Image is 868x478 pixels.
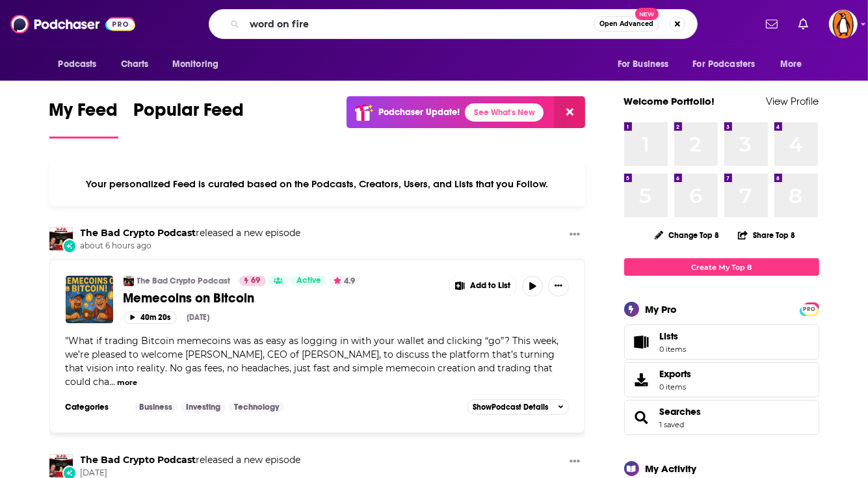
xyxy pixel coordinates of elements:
[624,325,819,360] a: Lists
[635,8,659,20] span: New
[172,55,218,73] span: Monitoring
[660,368,692,380] span: Exports
[624,362,819,397] a: Exports
[564,227,585,243] button: Show More Button
[81,454,196,466] a: The Bad Crypto Podcast
[49,454,73,477] img: The Bad Crypto Podcast
[252,274,261,287] span: 69
[66,402,124,412] h3: Categories
[244,14,594,34] input: Search podcasts, credits, & more...
[187,313,210,322] div: [DATE]
[624,400,819,435] span: Searches
[473,403,548,412] span: Show Podcast Details
[646,303,677,315] div: My Pro
[793,13,813,35] a: Show notifications dropdown
[296,274,321,287] span: Active
[660,330,687,342] span: Lists
[660,406,702,418] a: Searches
[660,420,685,429] a: 1 saved
[124,290,255,306] span: Memecoins on Bitcoin
[81,227,196,239] a: The Bad Crypto Podcast
[134,99,244,129] span: Popular Feed
[467,399,570,415] button: ShowPodcast Details
[110,376,116,388] span: ...
[629,333,655,351] span: Lists
[81,454,301,466] h3: released a new episode
[62,239,77,253] div: New Episode
[181,402,226,412] a: Investing
[449,276,517,297] button: Show More Button
[124,276,134,286] img: The Bad Crypto Podcast
[49,162,586,206] div: Your personalized Feed is curated based on the Podcasts, Creators, Users, and Lists that you Follow.
[330,276,360,286] button: 4.9
[134,99,244,139] a: Popular Feed
[829,10,858,38] span: Logged in as penguin_portfolio
[291,276,326,286] a: Active
[737,222,796,248] button: Share Top 8
[49,99,118,129] span: My Feed
[66,335,559,388] span: "
[117,377,137,388] button: more
[124,290,440,306] a: Memecoins on Bitcoin
[647,227,728,243] button: Change Top 8
[829,10,858,38] img: User Profile
[470,281,510,291] span: Add to List
[802,304,817,313] a: PRO
[660,330,679,342] span: Lists
[465,103,544,122] a: See What's New
[599,21,653,27] span: Open Advanced
[771,52,819,77] button: open menu
[761,13,783,35] a: Show notifications dropdown
[802,304,817,314] span: PRO
[624,95,715,107] a: Welcome Portfolio!
[780,55,802,73] span: More
[121,55,149,73] span: Charts
[135,402,178,412] a: Business
[609,52,685,77] button: open menu
[829,10,858,38] button: Show profile menu
[685,52,774,77] button: open menu
[81,241,301,252] span: about 6 hours ago
[660,382,692,392] span: 0 items
[564,454,585,470] button: Show More Button
[594,16,659,32] button: Open AdvancedNew
[163,52,235,77] button: open menu
[629,408,655,427] a: Searches
[49,52,114,77] button: open menu
[693,55,756,73] span: For Podcasters
[137,276,231,286] a: The Bad Crypto Podcast
[624,258,819,276] a: Create My Top 8
[660,345,687,354] span: 0 items
[239,276,266,286] a: 69
[209,9,698,39] div: Search podcasts, credits, & more...
[49,227,73,250] img: The Bad Crypto Podcast
[49,99,118,139] a: My Feed
[59,55,97,73] span: Podcasts
[767,95,819,107] a: View Profile
[66,276,113,323] img: Memecoins on Bitcoin
[112,52,157,77] a: Charts
[378,107,460,118] p: Podchaser Update!
[229,402,284,412] a: Technology
[81,227,301,239] h3: released a new episode
[646,462,697,475] div: My Activity
[124,312,177,324] button: 40m 20s
[66,335,559,388] span: What if trading Bitcoin memecoins was as easy as logging in with your wallet and clicking “go”? T...
[629,371,655,389] span: Exports
[10,12,135,36] img: Podchaser - Follow, Share and Rate Podcasts
[548,276,569,297] button: Show More Button
[618,55,669,73] span: For Business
